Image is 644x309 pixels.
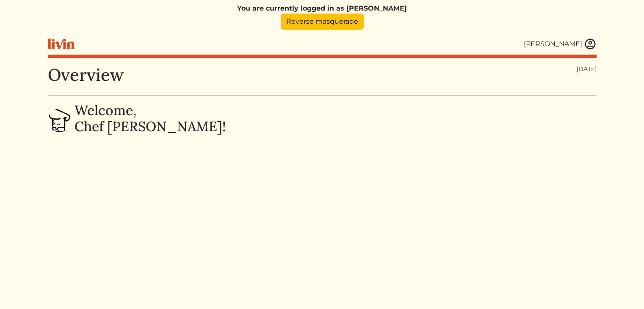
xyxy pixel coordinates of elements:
[577,65,597,74] div: [DATE]
[524,39,582,49] div: [PERSON_NAME]
[48,39,75,49] img: livin-logo-a0d97d1a881af30f6274990eb6222085a2533c92bbd1e4f22c21b4f0d0e3210c.svg
[281,14,364,30] a: Reverse masquerade
[584,38,597,50] img: user_account-e6e16d2ec92f44fc35f99ef0dc9cddf60790bfa021a6ecb1c896eb5d2907b31c.svg
[48,109,71,132] img: chef-hat-9a82b241237e9c8edade3208d780ffa71f795a928619300123838111c9da5f53.svg
[48,65,124,85] h1: Overview
[75,102,226,135] h2: Welcome, Chef [PERSON_NAME]!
